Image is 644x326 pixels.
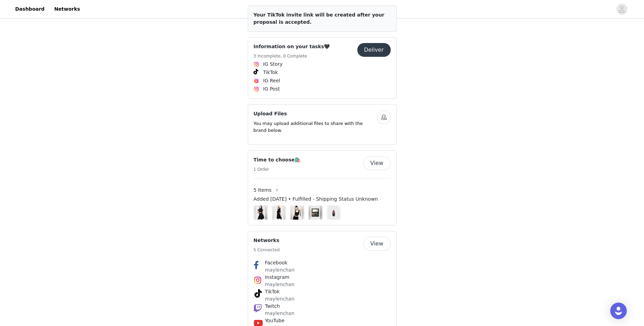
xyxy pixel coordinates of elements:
img: Flora Corset Top [292,206,301,220]
h5: 3 Incomplete, 0 Complete [254,53,330,59]
div: avatar [619,4,625,15]
img: Snarl Maxi Skirt [274,206,283,220]
span: IG Story [263,61,283,68]
h4: Twitch [265,303,379,310]
span: Your TikTok invite link will be created after your proposal is accepted. [254,12,385,25]
h4: YouTube [265,317,379,324]
img: Apothecary Of Colour Pressed Powder Palette [310,206,320,220]
a: Dashboard [11,1,49,17]
span: IG Post [263,85,280,93]
p: maylenchan [265,281,379,288]
span: 5 Items [254,187,272,194]
div: Information on your tasks🖤 [248,37,397,99]
h4: TikTok [265,288,379,295]
p: You may upload additional files to share with the brand below. [254,120,377,134]
span: Added [DATE] • Fulfilled - Shipping Status Unknown [254,196,378,203]
button: View [363,156,391,170]
p: maylenchan [265,295,379,303]
span: IG Reel [263,77,280,84]
h4: Networks [254,237,280,244]
img: Instagram Reels Icon [254,78,259,84]
img: Image Background Blur [327,204,341,221]
p: maylenchan [265,310,379,317]
h4: Facebook [265,259,379,266]
img: Instagram Icon [254,62,259,67]
button: View [363,237,391,251]
img: Image Background Blur [272,204,286,221]
h5: 1 Order [254,166,301,172]
h4: Instagram [265,274,379,281]
img: Image Background Blur [290,204,304,221]
p: maylenchan [265,266,379,274]
div: Open Intercom Messenger [610,303,627,319]
div: Time to choose🛍️ [248,150,397,225]
img: Velvet Grip Liquid Lip [PIXIE WING] [329,206,338,220]
span: TikTok [263,69,278,76]
h4: Time to choose🛍️ [254,156,301,164]
img: Image Background Blur [308,204,323,221]
h4: Information on your tasks🖤 [254,43,330,50]
h5: 5 Connected [254,247,280,253]
img: Darita Suspender Dress [B] [256,206,265,220]
h4: Upload Files [254,110,377,117]
img: Instagram Icon [254,276,262,284]
img: Instagram Icon [254,86,259,92]
button: Deliver [357,43,391,57]
a: Networks [50,1,84,17]
img: Image Background Blur [254,204,268,221]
